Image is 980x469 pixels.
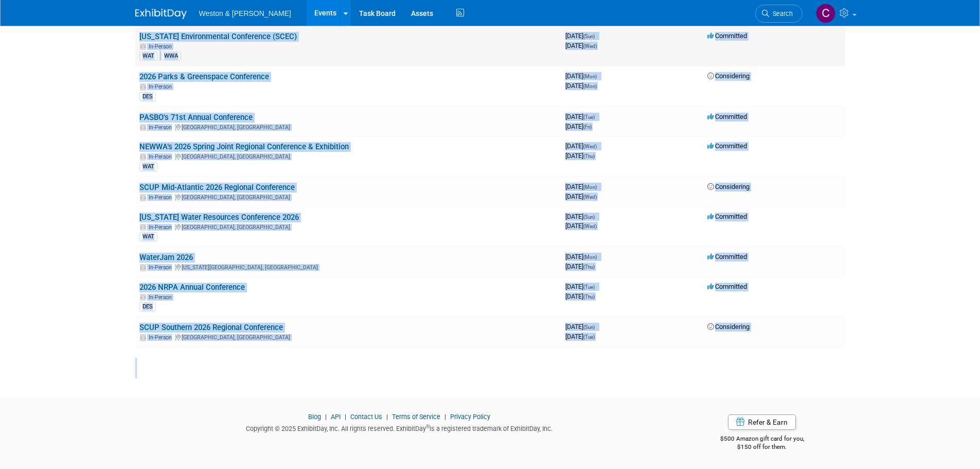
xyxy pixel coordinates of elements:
span: Considering [707,183,750,190]
span: [DATE] [565,113,598,120]
span: [DATE] [565,333,595,340]
span: (Fri) [583,124,592,130]
span: - [596,213,598,220]
span: (Mon) [583,83,597,89]
span: In-Person [149,224,175,231]
span: [DATE] [565,32,598,40]
a: [US_STATE] Water Resources Conference 2026 [139,213,299,222]
span: (Sun) [583,214,595,220]
span: In-Person [149,264,175,271]
img: In-Person Event [140,264,146,269]
span: [DATE] [565,183,600,190]
img: In-Person Event [140,43,146,48]
img: In-Person Event [140,124,146,129]
a: Blog [308,413,321,421]
span: - [598,253,600,260]
span: (Mon) [583,74,597,79]
span: (Wed) [583,144,597,149]
span: [DATE] [565,72,600,80]
div: [GEOGRAPHIC_DATA], [GEOGRAPHIC_DATA] [139,193,557,201]
div: $500 Amazon gift card for you, [679,428,845,451]
span: - [596,32,598,40]
a: Terms of Service [392,413,440,421]
span: [DATE] [565,42,597,49]
span: In-Person [149,334,175,341]
span: (Mon) [583,184,597,190]
span: (Tue) [583,334,595,340]
span: [DATE] [565,222,597,230]
span: In-Person [149,124,175,131]
span: Committed [707,253,747,260]
span: (Tue) [583,284,595,290]
span: [DATE] [565,193,597,200]
span: In-Person [149,194,175,201]
span: (Mon) [583,254,597,260]
div: [GEOGRAPHIC_DATA], [GEOGRAPHIC_DATA] [139,333,557,341]
span: (Wed) [583,194,597,200]
span: (Sun) [583,324,595,330]
span: (Thu) [583,264,595,270]
a: Contact Us [350,413,382,421]
div: WWA [161,51,181,61]
a: [US_STATE] Environmental Conference (SCEC) [139,32,297,41]
span: (Tue) [583,114,595,120]
img: In-Person Event [140,334,146,339]
span: [DATE] [565,253,600,260]
span: [DATE] [565,323,598,331]
a: SCUP Mid-Atlantic 2026 Regional Conference [139,183,295,192]
span: [DATE] [565,123,592,130]
span: - [596,323,598,331]
a: Privacy Policy [450,413,490,421]
span: - [596,283,598,290]
span: [DATE] [565,152,595,160]
span: Considering [707,72,750,80]
span: - [596,113,598,120]
span: (Wed) [583,223,597,229]
span: Committed [707,213,747,220]
span: [DATE] [565,283,598,290]
a: PASBO's 71st Annual Conference [139,113,253,122]
img: Chuck Raymond [816,4,835,23]
div: WAT [139,51,157,61]
span: Committed [707,32,747,40]
span: - [598,183,600,190]
span: Committed [707,283,747,290]
span: | [442,413,449,421]
a: 2026 NRPA Annual Conference [139,283,245,292]
a: API [331,413,341,421]
span: [DATE] [565,292,595,300]
div: [GEOGRAPHIC_DATA], [GEOGRAPHIC_DATA] [139,222,557,231]
span: - [598,142,600,150]
span: (Wed) [583,43,597,49]
sup: ® [426,424,430,429]
span: In-Person [149,83,175,90]
img: ExhibitDay [135,9,187,19]
div: DES [139,302,156,311]
span: In-Person [149,153,175,160]
a: Search [755,5,803,23]
span: Committed [707,113,747,120]
a: 2026 Parks & Greenspace Conference [139,72,269,81]
span: | [342,413,349,421]
a: NEWWA’s 2026 Spring Joint Regional Conference & Exhibition [139,142,349,151]
div: [GEOGRAPHIC_DATA], [GEOGRAPHIC_DATA] [139,152,557,160]
img: In-Person Event [140,83,146,89]
span: (Thu) [583,153,595,159]
div: WAT [139,232,157,241]
div: DES [139,92,156,101]
span: Committed [707,142,747,150]
span: Weston & [PERSON_NAME] [199,9,291,18]
span: [DATE] [565,142,600,150]
div: Copyright © 2025 ExhibitDay, Inc. All rights reserved. ExhibitDay is a registered trademark of Ex... [135,422,664,433]
span: In-Person [149,294,175,301]
img: In-Person Event [140,153,146,159]
span: [DATE] [565,82,597,90]
span: | [384,413,390,421]
div: $150 off for them. [679,443,845,451]
span: - [598,72,600,80]
div: [GEOGRAPHIC_DATA], [GEOGRAPHIC_DATA] [139,123,557,131]
span: [DATE] [565,263,595,270]
span: In-Person [149,43,175,50]
span: Search [769,10,793,18]
img: In-Person Event [140,224,146,229]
